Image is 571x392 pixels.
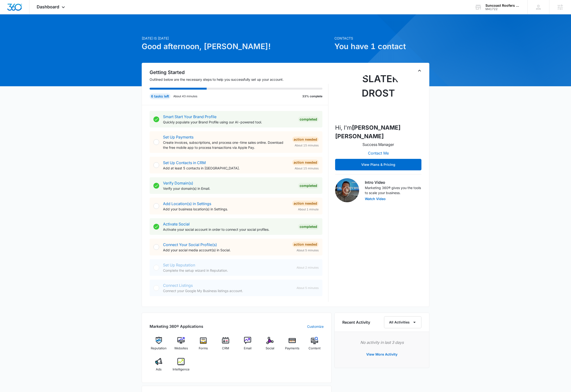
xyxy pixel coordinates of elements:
[297,286,319,290] span: About 5 minutes
[150,93,170,99] div: 6 tasks left
[150,77,328,82] p: Outlined below are the necessary steps to help you successfully set up your account.
[297,265,319,270] span: About 2 minutes
[302,94,322,98] p: 33% complete
[163,114,216,119] a: Smart Start Your Brand Profile
[417,68,422,74] button: Toggle Collapse
[297,248,319,253] span: About 5 minutes
[163,288,293,293] p: Connect your Google My Business listings account.
[335,123,421,141] p: Hi, I'm
[174,346,188,351] span: Websites
[292,137,319,142] div: Action Needed
[222,346,229,351] span: CRM
[173,367,190,372] span: Intelligence
[292,242,319,247] div: Action Needed
[151,346,167,351] span: Reputation
[239,337,257,354] a: Email
[335,159,421,170] button: View Plans & Pricing
[335,124,401,140] strong: [PERSON_NAME] [PERSON_NAME]
[307,324,324,329] a: Customize
[150,358,168,375] a: Ads
[163,207,288,212] p: Add your business location(s) in Settings.
[163,135,193,139] a: Set Up Payments
[342,340,421,345] p: No activity in last 3 days
[485,7,520,11] div: account id
[142,41,332,52] h1: Good afternoon, [PERSON_NAME]!
[261,337,279,354] a: Social
[334,41,429,52] h1: You have 1 contact
[199,346,208,351] span: Forms
[266,346,274,351] span: Social
[150,323,203,329] h2: Marketing 360® Applications
[142,36,332,41] p: [DATE] is [DATE]
[362,142,394,147] p: Success Manager
[298,207,319,212] span: About 1 minute
[365,185,421,195] p: Marketing 360® gives you the tools to scale your business.
[163,140,288,150] p: Create invoices, subscriptions, and process one-time sales online. Download the free mobile app t...
[354,72,402,120] img: Slater Drost
[163,166,288,171] p: Add at least 5 contacts in [GEOGRAPHIC_DATA].
[163,201,211,206] a: Add Location(s) in Settings
[365,197,386,201] button: Watch Video
[150,69,328,76] h2: Getting Started
[156,367,162,372] span: Ads
[334,36,429,41] p: Contacts
[295,166,319,171] span: About 15 minutes
[163,186,294,191] p: Verify your domain(s) in Email.
[485,4,520,7] div: account name
[163,268,293,273] p: Complete the setup wizard in Reputation.
[384,316,421,328] button: All Activities
[150,337,168,354] a: Reputation
[295,143,319,148] span: About 15 minutes
[244,346,251,351] span: Email
[309,346,320,351] span: Content
[292,201,319,206] div: Action Needed
[365,179,421,185] h3: Intro Video
[298,224,319,230] div: Completed
[342,319,370,325] h6: Recent Activity
[298,183,319,189] div: Completed
[163,248,288,253] p: Add your social media account(s) in Social.
[298,116,319,122] div: Completed
[361,349,402,360] button: View More Activity
[216,337,235,354] a: CRM
[283,337,302,354] a: Payments
[163,222,190,226] a: Activate Social
[163,242,217,247] a: Connect Your Social Profile(s)
[172,337,190,354] a: Websites
[163,181,193,185] a: Verify Domain(s)
[363,147,394,159] button: Contact Me
[163,160,206,165] a: Set Up Contacts in CRM
[172,358,190,375] a: Intelligence
[292,160,319,165] div: Action Needed
[194,337,213,354] a: Forms
[285,346,299,351] span: Payments
[305,337,324,354] a: Content
[335,178,359,202] img: Intro Video
[173,94,197,98] p: About 43 minutes
[37,4,59,9] span: Dashboard
[163,120,294,125] p: Quickly populate your Brand Profile using our AI-powered tool.
[163,227,294,232] p: Activate your social account in order to connect your social profiles.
